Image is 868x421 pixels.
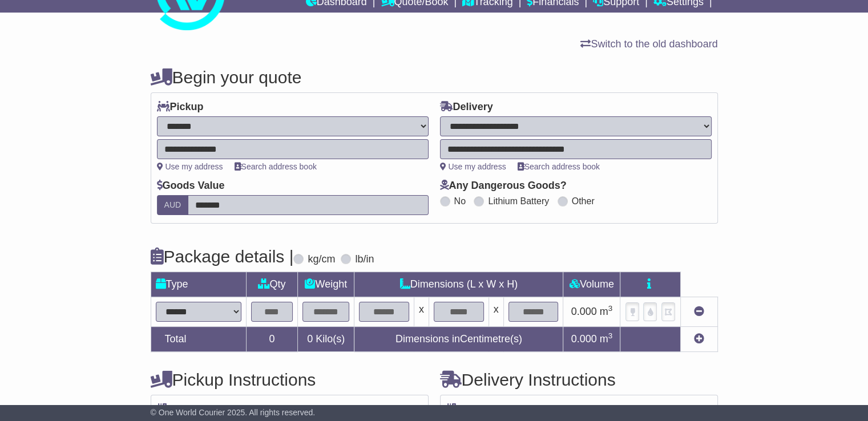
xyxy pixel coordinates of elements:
[354,327,563,352] td: Dimensions in Centimetre(s)
[157,162,223,171] a: Use my address
[151,408,316,417] span: © One World Courier 2025. All rights reserved.
[157,180,225,192] label: Goods Value
[151,247,294,266] h4: Package details |
[488,196,549,207] label: Lithium Battery
[246,272,298,297] td: Qty
[694,333,704,345] a: Add new item
[354,272,563,297] td: Dimensions (L x W x H)
[446,403,527,416] label: Address Type
[246,327,298,352] td: 0
[151,327,246,352] td: Total
[235,162,317,171] a: Search address book
[563,272,620,297] td: Volume
[307,333,313,345] span: 0
[298,272,354,297] td: Weight
[600,333,613,345] span: m
[151,370,429,389] h4: Pickup Instructions
[608,304,613,313] sup: 3
[440,180,567,192] label: Any Dangerous Goods?
[151,272,246,297] td: Type
[572,196,595,207] label: Other
[151,68,718,87] h4: Begin your quote
[298,327,354,352] td: Kilo(s)
[157,403,237,416] label: Address Type
[308,253,335,266] label: kg/cm
[694,306,704,317] a: Remove this item
[518,162,600,171] a: Search address book
[488,297,503,327] td: x
[440,101,493,114] label: Delivery
[454,196,466,207] label: No
[355,253,374,266] label: lb/in
[414,297,429,327] td: x
[157,195,189,215] label: AUD
[440,370,718,389] h4: Delivery Instructions
[580,38,717,50] a: Switch to the old dashboard
[600,306,613,317] span: m
[571,333,597,345] span: 0.000
[440,162,506,171] a: Use my address
[608,331,613,340] sup: 3
[571,306,597,317] span: 0.000
[157,101,204,114] label: Pickup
